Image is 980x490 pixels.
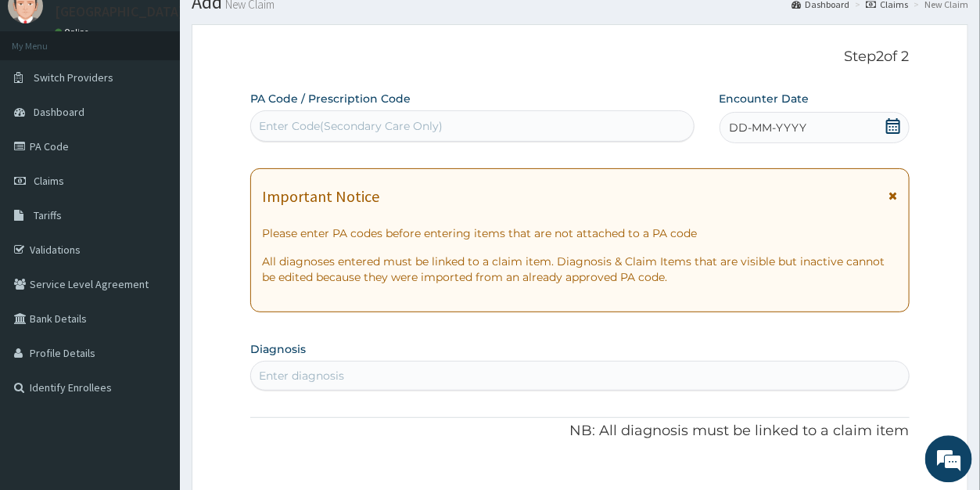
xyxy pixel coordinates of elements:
[262,188,379,205] h1: Important Notice
[259,368,344,384] div: Enter diagnosis
[91,146,216,304] span: We're online!
[250,421,909,441] p: NB: All diagnosis must be linked to a claim item
[29,78,63,117] img: d_794563401_company_1708531726252_794563401
[34,70,113,85] span: Switch Providers
[55,5,184,19] p: [GEOGRAPHIC_DATA]
[250,49,909,66] p: Step 2 of 2
[262,254,897,285] p: All diagnoses entered must be linked to a claim item. Diagnosis & Claim Items that are visible bu...
[720,91,809,106] label: Encounter Date
[8,325,298,380] textarea: Type your message and hit 'Enter'
[34,174,64,188] span: Claims
[257,8,294,45] div: Minimize live chat window
[262,225,897,241] p: Please enter PA codes before entering items that are not attached to a PA code
[34,208,62,222] span: Tariffs
[259,118,443,134] div: Enter Code(Secondary Care Only)
[730,120,807,135] span: DD-MM-YYYY
[250,341,306,357] label: Diagnosis
[250,91,411,106] label: PA Code / Prescription Code
[81,88,263,108] div: Chat with us now
[34,105,84,119] span: Dashboard
[55,27,92,38] a: Online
